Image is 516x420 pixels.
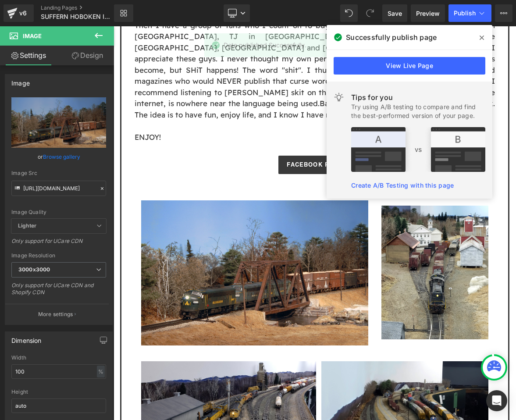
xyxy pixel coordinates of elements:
[351,103,485,120] div: Try using A/B testing to compare and find the best-performed version of your page.
[351,127,485,172] img: tip.png
[11,181,106,196] input: Link
[351,92,485,103] div: Tips for you
[18,7,28,19] div: v6
[43,149,80,164] a: Browse gallery
[18,266,50,273] b: 3000x3000
[11,209,106,215] div: Image Quality
[11,282,106,302] div: Only support for UCare CDN and Shopify CDN
[11,332,42,344] div: Dimension
[11,389,106,395] div: Height
[411,4,445,22] a: Preview
[334,92,344,103] img: light.svg
[11,238,106,250] div: Only support for UCare CDN
[173,134,229,143] span: FACEBOOK PAGE
[486,390,507,411] div: Open Intercom Messenger
[346,32,437,43] span: Successfully publish page
[41,13,112,20] span: SUFFERN HOBOKEN INTERSTATE TRANSFER
[18,222,36,229] b: Lighter
[59,46,116,65] a: Design
[11,399,106,413] input: auto
[495,4,512,22] button: More
[334,57,485,75] a: View Live Page
[165,129,238,148] a: FACEBOOK PAGE
[23,32,42,39] span: Image
[340,4,358,22] button: Undo
[21,39,381,82] span: The word "shit". I thumb my nose to the FCC and model railroad magazines who would NEVER publish ...
[21,72,381,93] span: Basically, I don't give a "shit" what people think. The idea is to have fun, enjoy life, and I kn...
[21,105,381,117] p: ENJOY!
[11,170,106,176] div: Image Src
[448,4,491,22] button: Publish
[388,9,402,18] span: Save
[224,40,306,50] span: Data published Successfully.
[97,366,105,377] div: %
[11,364,106,379] input: auto
[416,9,440,18] span: Preview
[114,4,133,22] a: New Library
[351,182,454,189] a: Create A/B Testing with this page
[11,253,106,259] div: Image Resolution
[4,4,34,22] a: v6
[361,4,379,22] button: Redo
[454,10,476,17] span: Publish
[38,310,73,318] p: More settings
[11,355,106,361] div: Width
[5,304,109,324] button: More settings
[41,4,128,11] a: Landing Pages
[11,75,30,87] div: Image
[11,152,106,161] div: or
